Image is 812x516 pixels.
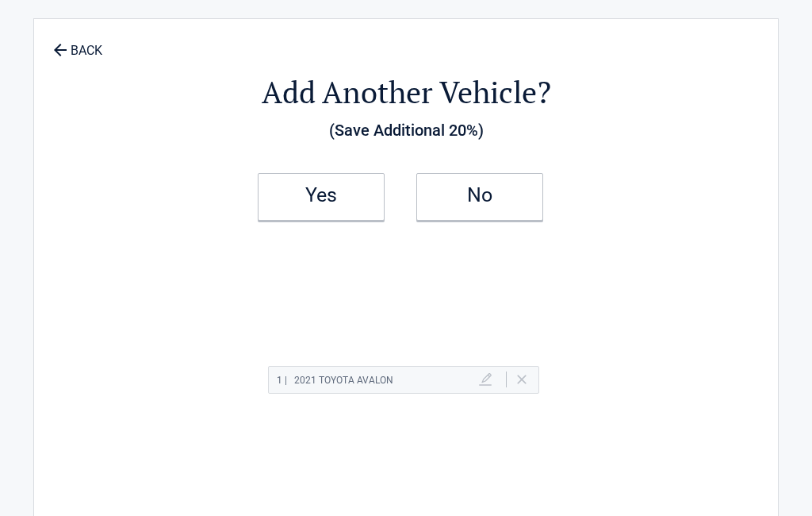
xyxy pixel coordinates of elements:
h2: Add Another Vehicle? [121,72,691,113]
h2: Yes [274,190,368,201]
a: Delete [517,375,527,384]
h3: (Save Additional 20%) [121,117,691,144]
a: BACK [50,29,105,57]
h2: No [433,190,527,201]
span: 1 | [277,375,287,386]
h2: 2021 TOYOTA AVALON [277,371,393,391]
